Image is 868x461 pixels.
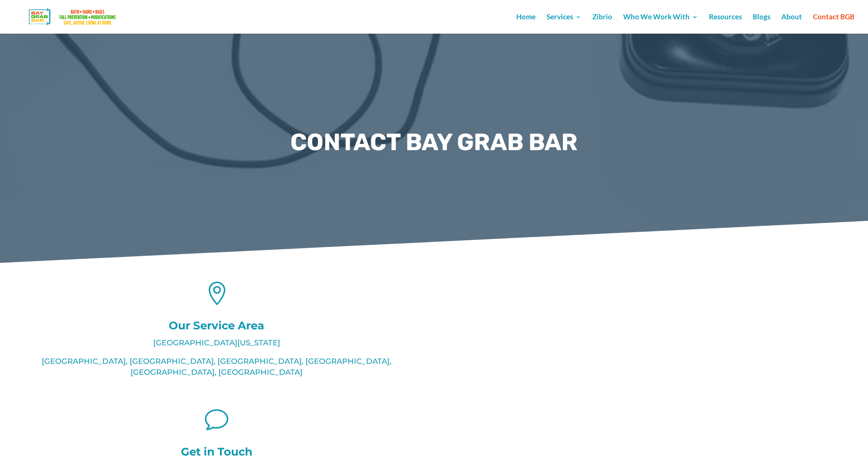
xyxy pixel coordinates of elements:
[753,14,770,34] a: Blogs
[181,445,252,458] span: Get in Touch
[516,14,536,34] a: Home
[169,319,264,332] span: Our Service Area
[592,14,612,34] a: Zibrio
[813,14,855,34] a: Contact BGB
[205,282,228,305] span: 
[781,14,802,34] a: About
[22,337,411,356] p: [GEOGRAPHIC_DATA][US_STATE]
[22,356,411,385] p: [GEOGRAPHIC_DATA], [GEOGRAPHIC_DATA], [GEOGRAPHIC_DATA], [GEOGRAPHIC_DATA], [GEOGRAPHIC_DATA], [G...
[270,125,598,164] h1: contact bay grab bar
[623,14,698,34] a: Who We Work With
[204,408,228,432] span: v
[709,14,742,34] a: Resources
[547,14,581,34] a: Services
[14,6,133,28] img: Bay Grab Bar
